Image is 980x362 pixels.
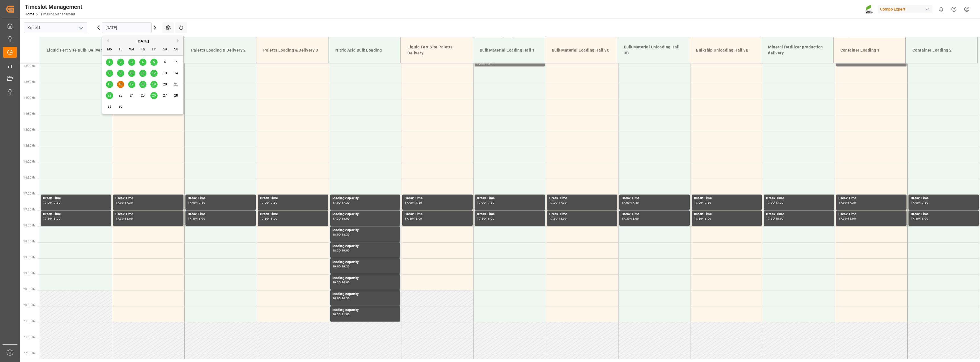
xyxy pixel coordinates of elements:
span: 6 [164,60,166,64]
div: Break Time [694,196,760,201]
span: 26 [152,93,156,97]
div: Break Time [838,212,904,217]
div: - [340,233,341,236]
span: 17:30 Hr [23,208,35,211]
div: Break Time [115,196,181,201]
div: - [702,217,703,220]
div: - [340,201,341,204]
div: 17:00 [766,201,774,204]
div: 17:30 [188,217,196,220]
div: Bulk Material Loading Hall 1 [477,45,540,56]
div: 18:00 [775,217,784,220]
span: 14:30 Hr [23,112,35,115]
span: 15:30 Hr [23,144,35,147]
div: Bulk Material Loading Hall 3C [550,45,612,56]
div: 18:00 [332,233,341,236]
div: 18:00 [342,217,350,220]
span: 28 [174,93,178,97]
div: 17:00 [911,201,919,204]
div: Choose Saturday, September 20th, 2025 [162,81,169,88]
span: 19:30 Hr [23,272,35,275]
div: 17:30 [848,201,856,204]
div: Choose Friday, September 19th, 2025 [150,81,158,88]
div: Choose Wednesday, September 24th, 2025 [128,92,135,99]
button: Previous Month [105,39,109,42]
div: - [702,201,703,204]
span: 14 [174,71,178,75]
div: Choose Friday, September 26th, 2025 [150,92,158,99]
span: 13:00 Hr [23,64,35,68]
div: 17:30 [197,201,205,204]
input: DD.MM.YYYY [102,22,152,33]
div: Liquid Fert Site Bulk Delivery [44,45,107,56]
span: 24 [130,93,133,97]
div: Choose Monday, September 1st, 2025 [106,59,113,66]
div: Th [139,46,146,53]
div: month 2025-09 [104,57,182,112]
div: - [630,217,631,220]
span: 5 [153,60,155,64]
div: loading capacity [332,291,398,297]
span: 30 [119,105,122,109]
div: Choose Thursday, September 4th, 2025 [139,59,146,66]
div: loading capacity [332,228,398,233]
div: 18:00 [486,217,494,220]
div: [DATE] [102,38,183,44]
div: 17:30 [477,217,485,220]
div: - [340,265,341,268]
div: - [340,313,341,316]
span: 18 [141,82,144,86]
div: 17:30 [838,217,847,220]
div: Choose Friday, September 12th, 2025 [150,70,158,77]
span: 29 [107,105,111,109]
div: - [485,201,486,204]
span: 1 [109,60,111,64]
div: 17:00 [694,201,702,204]
div: Liquid Fert Site Paletts Delivery [405,42,468,58]
div: - [774,217,775,220]
button: open menu [77,23,85,32]
div: 17:30 [558,201,567,204]
span: 8 [109,71,111,75]
div: 19:30 [342,265,350,268]
div: Choose Monday, September 15th, 2025 [106,81,113,88]
div: 17:00 [477,201,485,204]
div: 17:00 [332,201,341,204]
div: 18:00 [197,217,205,220]
div: loading capacity [332,275,398,281]
div: 20:30 [342,297,350,300]
div: Break Time [766,196,832,201]
span: 7 [175,60,177,64]
button: Next Month [177,39,181,42]
input: Type to search/select [24,22,87,33]
div: - [847,217,848,220]
div: 17:00 [43,201,51,204]
div: 18:30 [332,249,341,252]
div: Paletts Loading & Delivery 2 [189,45,252,56]
div: Break Time [405,196,470,201]
div: Break Time [694,212,760,217]
span: 19:00 Hr [23,256,35,259]
div: Mo [106,46,113,53]
div: 17:00 [405,201,413,204]
div: 17:30 [405,217,413,220]
div: Break Time [43,196,109,201]
div: 18:00 [52,217,60,220]
div: 17:00 [260,201,268,204]
div: - [124,201,124,204]
div: 17:30 [766,217,774,220]
div: 17:30 [269,201,277,204]
div: Break Time [622,196,687,201]
div: Break Time [549,196,615,201]
div: Break Time [622,212,687,217]
div: Break Time [188,196,254,201]
div: 18:00 [269,217,277,220]
span: 20:30 Hr [23,304,35,307]
div: Choose Wednesday, September 17th, 2025 [128,81,135,88]
div: - [340,297,341,300]
div: 12:30 [477,63,485,65]
div: 17:30 [124,201,133,204]
img: Screenshot%202023-09-29%20at%2010.02.21.png_1712312052.png [865,4,874,14]
div: 17:30 [486,201,494,204]
div: 18:00 [124,217,133,220]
